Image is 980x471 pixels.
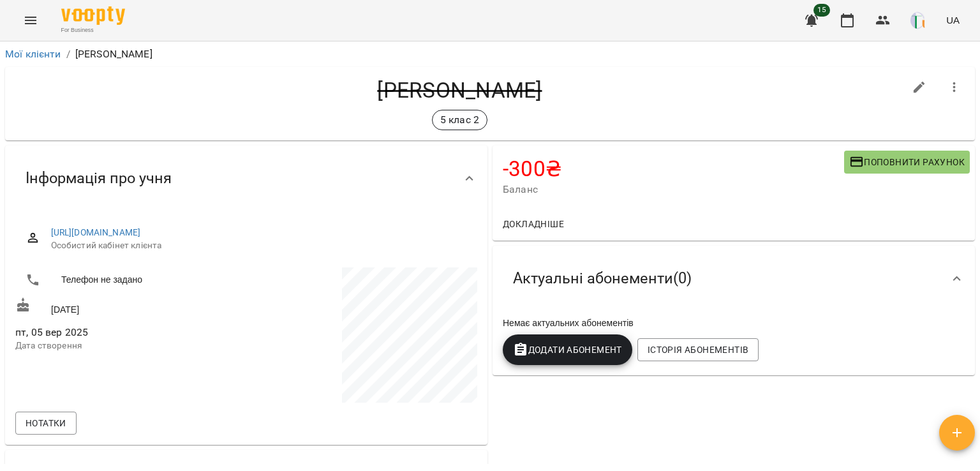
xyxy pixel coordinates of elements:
[75,47,152,62] p: [PERSON_NAME]
[15,77,904,103] h4: [PERSON_NAME]
[513,269,692,288] span: Актуальні абонементи ( 0 )
[15,325,244,340] span: пт, 05 вер 2025
[503,182,844,197] span: Баланс
[500,314,967,332] div: Немає актуальних абонементів
[637,338,759,361] button: Історія абонементів
[5,146,487,211] div: Інформація про учня
[503,334,632,365] button: Додати Абонемент
[648,342,748,357] span: Історія абонементів
[13,295,246,318] div: [DATE]
[946,13,960,27] span: UA
[440,112,479,128] p: 5 клас 2
[51,239,467,252] span: Особистий кабінет клієнта
[15,5,46,36] button: Menu
[503,156,844,182] h4: -300 ₴
[910,11,928,29] img: 9a1d62ba177fc1b8feef1f864f620c53.png
[493,246,975,311] div: Актуальні абонементи(0)
[941,8,965,32] button: UA
[26,415,66,431] span: Нотатки
[15,412,77,435] button: Нотатки
[432,110,487,130] div: 5 клас 2
[5,48,61,60] a: Мої клієнти
[51,227,141,237] a: [URL][DOMAIN_NAME]
[15,340,244,352] p: Дата створення
[15,267,244,293] li: Телефон не задано
[849,154,965,170] span: Поповнити рахунок
[26,168,172,188] span: Інформація про учня
[513,342,622,357] span: Додати Абонемент
[503,216,564,232] span: Докладніше
[5,47,975,62] nav: breadcrumb
[66,47,70,62] li: /
[61,6,125,25] img: Voopty Logo
[61,26,125,34] span: For Business
[813,4,830,17] span: 15
[844,151,970,174] button: Поповнити рахунок
[498,213,569,235] button: Докладніше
